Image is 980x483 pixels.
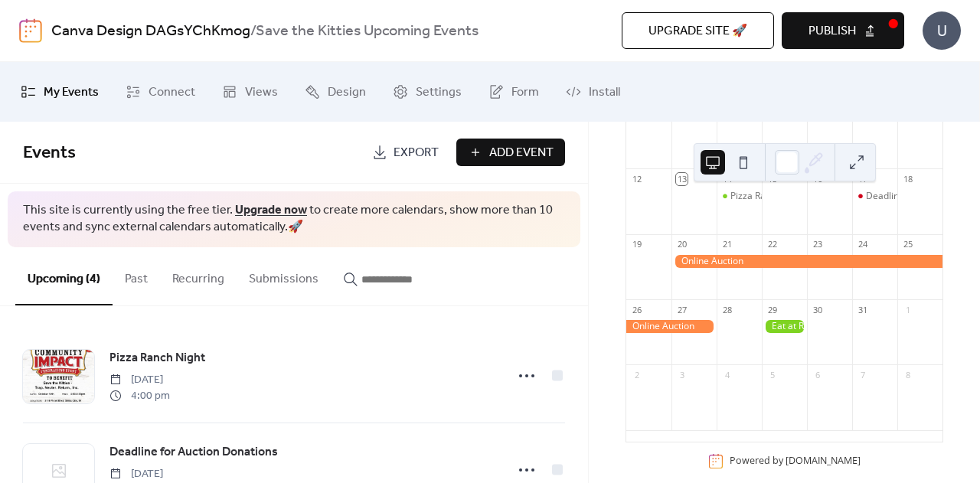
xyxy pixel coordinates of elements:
span: Views [245,80,278,105]
span: Form [511,80,539,105]
span: My Events [44,80,99,105]
span: Add Event [489,144,554,162]
span: Export [394,144,439,162]
div: 27 [676,304,688,315]
a: [DOMAIN_NAME] [786,455,861,468]
div: Deadline for Auction Donations [852,190,897,203]
div: U [923,11,961,50]
a: Deadline for Auction Donations [109,442,278,462]
span: Deadline for Auction Donations [109,443,278,462]
div: 2 [631,369,642,380]
span: 4:00 pm [109,388,170,404]
div: 8 [902,369,913,380]
div: Online Auction [626,320,717,333]
div: 19 [631,239,642,250]
div: 16 [812,173,823,184]
a: Export [361,139,450,166]
a: Views [211,68,289,116]
div: 24 [857,239,868,250]
button: Upcoming (4) [15,247,113,305]
div: 25 [902,239,913,250]
a: Design [293,68,377,116]
span: Install [589,80,620,105]
div: 7 [857,369,868,380]
div: 1 [902,304,913,315]
span: Design [328,80,366,105]
button: Publish [782,12,904,49]
a: Pizza Ranch Night [109,348,205,368]
a: Form [477,68,550,116]
a: Settings [381,68,473,116]
span: Connect [149,80,195,105]
div: 29 [766,304,778,315]
div: 22 [766,239,778,250]
b: Save the Kitties Upcoming Events [256,17,479,46]
span: Pizza Ranch Night [109,349,205,367]
div: 5 [766,369,778,380]
button: Past [113,247,160,304]
div: 18 [902,173,913,184]
div: 3 [676,369,688,380]
div: 20 [676,239,688,250]
div: 23 [812,239,823,250]
a: Upgrade now [235,198,307,222]
span: Upgrade site 🚀 [648,22,747,41]
a: Canva Design DAGsYChKmog [51,17,250,46]
span: Publish [808,22,856,41]
div: 17 [857,173,868,184]
div: 13 [676,173,688,184]
div: Online Auction [671,255,942,268]
a: Install [554,68,632,116]
div: 6 [812,369,823,380]
div: 21 [721,239,733,250]
img: logo [19,18,42,43]
span: This site is currently using the free tier. to create more calendars, show more than 10 events an... [23,202,565,237]
button: Submissions [237,247,331,304]
div: 12 [631,173,642,184]
button: Recurring [160,247,237,304]
div: 14 [721,173,733,184]
div: 30 [812,304,823,315]
button: Add Event [456,139,565,166]
a: My Events [9,68,110,116]
div: 31 [857,304,868,315]
div: Eat at Red Robin [762,320,807,333]
div: 26 [631,304,642,315]
span: Settings [416,80,462,105]
b: / [250,17,256,46]
div: 15 [766,173,778,184]
span: [DATE] [109,372,170,388]
div: 4 [721,369,733,380]
span: Events [23,136,76,170]
div: 28 [721,304,733,315]
div: Powered by [730,455,861,468]
button: Upgrade site 🚀 [622,12,774,49]
div: Pizza Ranch Night [717,190,762,203]
span: [DATE] [109,466,170,482]
a: Connect [114,68,207,116]
div: Pizza Ranch Night [730,190,806,203]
